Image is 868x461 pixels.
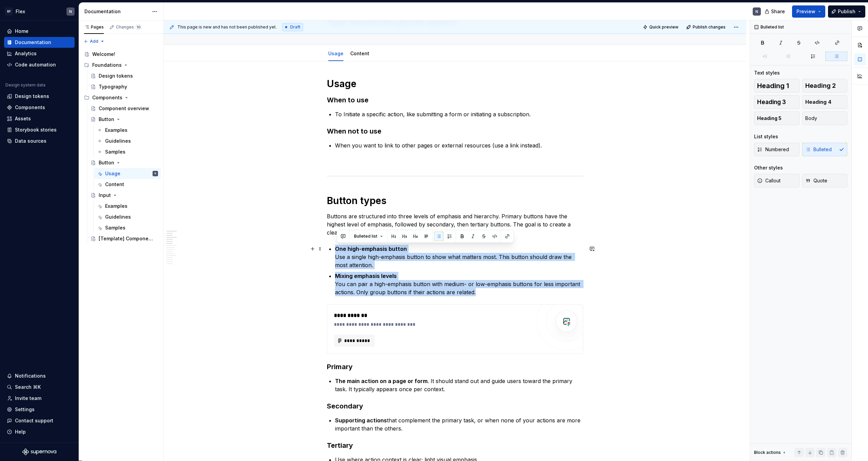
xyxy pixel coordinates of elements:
[15,417,53,424] div: Contact support
[15,93,49,100] div: Design tokens
[771,8,785,15] span: Share
[754,174,800,187] button: Callout
[802,79,848,93] button: Heading 2
[15,39,51,46] div: Documentation
[4,26,75,37] a: Home
[754,112,800,125] button: Heading 5
[135,24,142,30] span: 10
[81,60,161,71] div: Foundations
[94,168,161,179] a: UsageN
[328,51,343,56] a: Usage
[15,138,46,144] div: Data sources
[335,377,583,393] p: . It should stand out and guide users toward the primary task. It typically appears once per cont...
[105,224,125,231] div: Samples
[84,24,104,30] div: Pages
[805,177,827,184] span: Quote
[92,62,122,68] div: Foundations
[99,235,155,242] div: [Template] Component name
[15,384,41,390] div: Search ⌘K
[4,382,75,393] button: Search ⌘K
[335,245,407,252] strong: One high-emphasis button
[335,273,397,279] strong: Mixing emphasis levels
[838,8,855,15] span: Publish
[4,393,75,404] a: Invite team
[757,177,781,184] span: Callout
[99,83,127,90] div: Typography
[4,37,75,48] a: Documentation
[99,116,114,123] div: Button
[641,22,682,32] button: Quick preview
[327,441,583,450] h3: Tertiary
[802,174,848,187] button: Quote
[155,170,156,177] div: N
[754,450,781,455] div: Block actions
[290,24,300,30] span: Draft
[757,99,786,105] span: Heading 3
[15,373,46,379] div: Notifications
[92,51,115,58] div: Welcome!
[335,417,387,424] strong: Supporting actions
[15,115,31,122] div: Assets
[116,24,142,30] div: Changes
[105,181,124,188] div: Content
[5,7,13,16] div: BF
[81,49,161,244] div: Page tree
[327,401,583,411] h3: Secondary
[757,115,782,122] span: Heading 5
[88,233,161,244] a: [Template] Component name
[88,114,161,125] a: Button
[99,73,133,79] div: Design tokens
[88,103,161,114] a: Component overview
[757,146,789,153] span: Numbered
[99,159,114,166] div: Button
[88,157,161,168] a: Button
[805,99,831,105] span: Heading 4
[754,133,778,140] div: List styles
[805,82,836,89] span: Heading 2
[4,124,75,135] a: Storybook stories
[828,5,865,18] button: Publish
[15,28,28,35] div: Home
[684,22,729,32] button: Publish changes
[99,192,111,199] div: Input
[88,71,161,81] a: Design tokens
[81,37,107,46] button: Add
[22,448,56,455] svg: Supernova Logo
[4,102,75,113] a: Components
[105,203,127,209] div: Examples
[81,92,161,103] div: Components
[757,82,789,89] span: Heading 1
[15,406,35,413] div: Settings
[805,115,817,122] span: Body
[94,136,161,146] a: Guidelines
[15,50,37,57] div: Analytics
[94,201,161,212] a: Examples
[69,9,72,14] div: N
[4,370,75,381] button: Notifications
[4,91,75,102] a: Design tokens
[754,164,783,171] div: Other styles
[754,95,800,109] button: Heading 3
[16,8,25,15] div: Flex
[88,190,161,201] a: Input
[177,24,277,30] span: This page is new and has not been published yet.
[4,113,75,124] a: Assets
[4,136,75,146] a: Data sources
[796,8,815,15] span: Preview
[754,69,780,76] div: Text styles
[335,110,583,118] p: To Initiate a specific action, like submitting a form or initiating a subscription.
[335,378,428,384] strong: The main action on a page or form
[5,82,45,88] div: Design system data
[105,148,125,155] div: Samples
[325,46,346,60] div: Usage
[4,48,75,59] a: Analytics
[105,138,131,144] div: Guidelines
[4,415,75,426] button: Contact support
[105,170,120,177] div: Usage
[81,49,161,60] a: Welcome!
[1,4,77,19] button: BFFlexN
[15,428,26,435] div: Help
[693,24,726,30] span: Publish changes
[335,272,583,296] p: You can pair a high-emphasis button with medium- or low-emphasis buttons for less important actio...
